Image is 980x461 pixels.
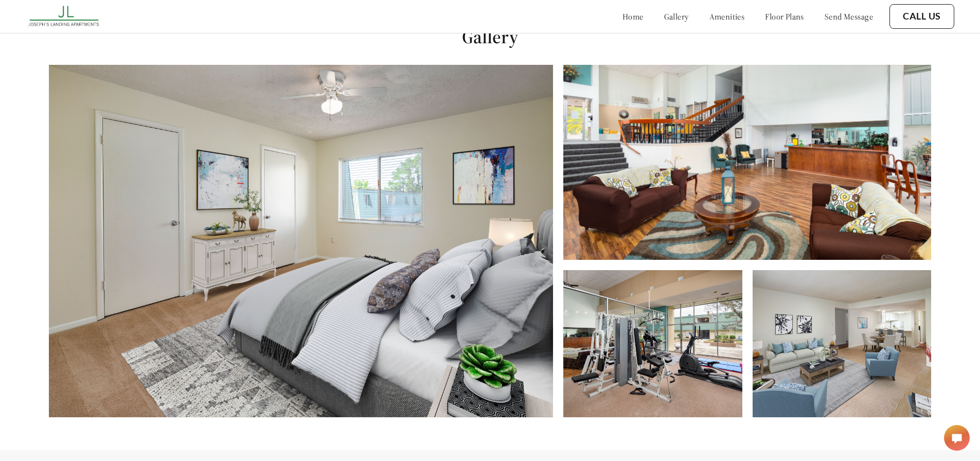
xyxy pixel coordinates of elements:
img: Company logo [26,3,103,30]
a: floor plans [765,11,804,22]
a: gallery [664,11,689,22]
a: home [622,11,644,22]
button: Call Us [889,4,954,29]
img: Furnished Bedroom [49,65,553,417]
img: Fitness Center [563,270,742,417]
a: send message [825,11,873,22]
img: Clubhouse [563,65,931,260]
img: Furnished Interior [753,270,931,417]
a: Call Us [903,11,941,22]
a: amenities [709,11,745,22]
